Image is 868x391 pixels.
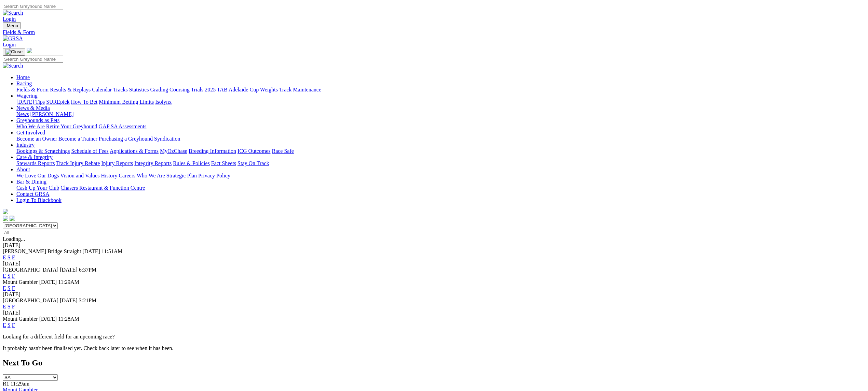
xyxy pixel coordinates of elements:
img: Close [5,49,23,55]
input: Search [3,56,63,63]
div: [DATE] [3,291,865,298]
a: Applications & Forms [110,148,159,154]
a: Rules & Policies [173,160,210,166]
a: Become an Owner [16,136,57,142]
a: Chasers Restaurant & Function Centre [60,185,145,191]
a: E [3,255,6,260]
partial: It probably hasn't been finalised yet. Check back later to see when it has been. [3,345,174,351]
a: Breeding Information [189,148,236,154]
span: [DATE] [39,316,57,322]
a: Race Safe [272,148,294,154]
a: Results & Replays [50,87,91,92]
a: F [12,322,15,328]
a: F [12,304,15,309]
span: Mount Gambier [3,316,38,322]
a: News & Media [16,105,50,111]
span: Menu [7,23,18,28]
a: Fields & Form [3,29,865,35]
a: Integrity Reports [134,160,172,166]
a: Stewards Reports [16,160,55,166]
a: Weights [260,87,278,92]
a: Purchasing a Greyhound [99,136,153,142]
div: News & Media [16,111,865,117]
span: [DATE] [60,267,78,273]
span: [DATE] [39,279,57,285]
a: Login [3,42,16,47]
span: Mount Gambier [3,279,38,285]
a: Fact Sheets [211,160,236,166]
a: Home [16,74,30,80]
span: 11:51AM [101,248,123,254]
button: Toggle navigation [3,48,25,56]
a: E [3,273,6,279]
a: Login To Blackbook [16,197,62,203]
a: Wagering [16,93,38,99]
a: MyOzChase [160,148,187,154]
a: Syndication [154,136,180,142]
a: Careers [119,173,135,178]
a: Become a Trainer [58,136,97,142]
span: [PERSON_NAME] Bridge Straight [3,248,81,254]
a: Coursing [169,87,190,92]
a: 2025 TAB Adelaide Cup [205,87,259,92]
a: F [12,285,15,291]
a: GAP SA Assessments [99,124,147,129]
a: History [101,173,117,178]
a: Stay On Track [238,160,269,166]
div: [DATE] [3,261,865,267]
span: [GEOGRAPHIC_DATA] [3,298,58,303]
div: Industry [16,148,865,154]
a: How To Bet [71,99,98,105]
a: Schedule of Fees [71,148,108,154]
a: Care & Integrity [16,154,53,160]
a: Racing [16,81,32,86]
a: S [8,285,11,291]
div: Care & Integrity [16,160,865,166]
a: S [8,322,11,328]
a: [PERSON_NAME] [30,111,73,117]
span: Loading... [3,236,25,242]
a: Retire Your Greyhound [46,124,97,129]
a: [DATE] Tips [16,99,45,105]
a: Vision and Values [60,173,99,178]
a: Statistics [129,87,149,92]
a: About [16,166,30,172]
span: 11:29am [11,381,29,387]
a: ICG Outcomes [238,148,270,154]
span: [GEOGRAPHIC_DATA] [3,267,58,273]
a: Greyhounds as Pets [16,117,59,123]
a: Bar & Dining [16,179,46,185]
a: Cash Up Your Club [16,185,59,191]
img: Search [3,10,23,16]
a: Who We Are [137,173,165,178]
a: News [16,111,29,117]
a: E [3,304,6,309]
a: Strategic Plan [166,173,197,178]
a: Isolynx [155,99,172,105]
span: 11:28AM [58,316,79,322]
input: Select date [3,229,63,236]
a: Calendar [92,87,112,92]
div: Greyhounds as Pets [16,124,865,130]
h2: Next To Go [3,358,865,367]
a: We Love Our Dogs [16,173,59,178]
a: Fields & Form [16,87,49,92]
a: Contact GRSA [16,191,49,197]
span: [DATE] [82,248,100,254]
a: Injury Reports [101,160,133,166]
div: Bar & Dining [16,185,865,191]
a: E [3,322,6,328]
a: F [12,255,15,260]
a: Industry [16,142,35,148]
a: Trials [191,87,203,92]
a: Login [3,16,16,22]
a: E [3,285,6,291]
span: [DATE] [60,298,78,303]
a: S [8,255,11,260]
a: Who We Are [16,124,45,129]
a: Privacy Policy [198,173,230,178]
div: [DATE] [3,310,865,316]
img: facebook.svg [3,216,8,221]
a: S [8,273,11,279]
